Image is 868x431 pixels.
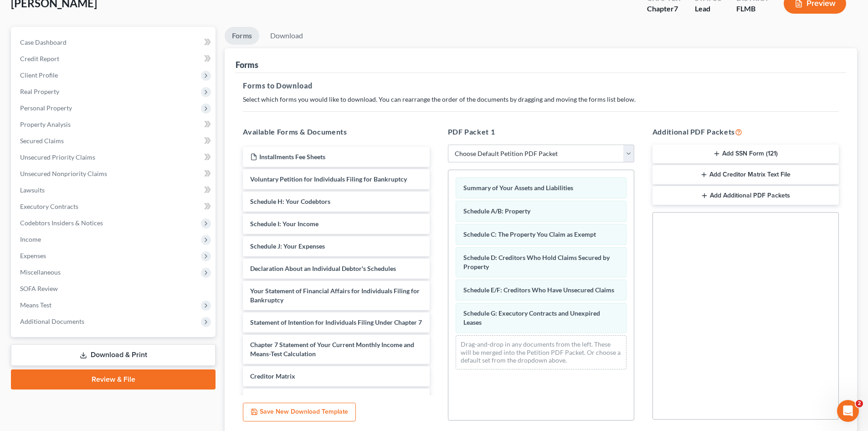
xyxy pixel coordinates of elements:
a: Secured Claims [13,133,216,149]
span: Codebtors Insiders & Notices [20,219,103,227]
h5: Additional PDF Packets [652,126,839,137]
h5: Forms to Download [243,80,839,91]
iframe: Intercom live chat [837,400,859,422]
span: 7 [674,4,678,13]
button: Add Creditor Matrix Text File [652,165,839,184]
span: Schedule C: The Property You Claim as Exempt [463,230,596,238]
span: Creditor Matrix [250,372,295,380]
a: Unsecured Priority Claims [13,149,216,166]
a: Forms [225,27,259,45]
span: Your Statement of Financial Affairs for Individuals Filing for Bankruptcy [250,287,420,304]
span: Expenses [20,252,46,260]
h5: PDF Packet 1 [448,126,634,137]
span: Unsecured Nonpriority Claims [20,170,107,177]
span: Statement of Intention for Individuals Filing Under Chapter 7 [250,318,422,326]
span: Property Analysis [20,120,71,128]
span: Schedule G: Executory Contracts and Unexpired Leases [463,309,600,326]
span: Verification of Creditor Matrix [250,395,337,402]
span: Case Dashboard [20,38,67,46]
p: Select which forms you would like to download. You can rearrange the order of the documents by dr... [243,95,839,104]
span: SOFA Review [20,285,58,292]
h5: Available Forms & Documents [243,126,429,137]
a: Case Dashboard [13,34,216,51]
a: Executory Contracts [13,198,216,215]
a: Unsecured Nonpriority Claims [13,166,216,182]
span: Chapter 7 Statement of Your Current Monthly Income and Means-Test Calculation [250,341,414,358]
div: Lead [695,4,722,14]
span: Means Test [20,301,51,309]
span: Schedule D: Creditors Who Hold Claims Secured by Property [463,254,610,270]
a: Credit Report [13,51,216,67]
span: Installments Fee Sheets [259,153,325,161]
span: Credit Report [20,55,59,62]
a: Review & File [11,369,216,389]
span: Voluntary Petition for Individuals Filing for Bankruptcy [250,175,407,183]
button: Add Additional PDF Packets [652,186,839,205]
span: Schedule H: Your Codebtors [250,197,330,205]
a: Property Analysis [13,116,216,133]
span: Income [20,235,41,243]
span: Personal Property [20,104,72,112]
span: Schedule A/B: Property [463,207,530,215]
span: Lawsuits [20,186,45,194]
a: Download & Print [11,344,216,366]
a: SOFA Review [13,280,216,297]
span: Unsecured Priority Claims [20,153,95,161]
span: Real Property [20,88,59,95]
button: Add SSN Form (121) [652,145,839,164]
span: 2 [856,400,863,407]
span: Miscellaneous [20,268,61,276]
span: Secured Claims [20,137,64,145]
span: Schedule J: Your Expenses [250,242,325,250]
div: Forms [236,59,258,70]
div: FLMB [736,4,769,14]
a: Lawsuits [13,182,216,198]
div: Drag-and-drop in any documents from the left. These will be merged into the Petition PDF Packet. ... [456,335,627,369]
span: Declaration About an Individual Debtor's Schedules [250,265,396,272]
span: Client Profile [20,71,58,79]
span: Executory Contracts [20,203,78,210]
a: Download [263,27,310,45]
span: Schedule I: Your Income [250,220,318,228]
button: Save New Download Template [243,403,356,422]
span: Summary of Your Assets and Liabilities [463,184,573,192]
span: Schedule E/F: Creditors Who Have Unsecured Claims [463,286,614,294]
span: Additional Documents [20,317,84,325]
div: Chapter [647,4,680,14]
